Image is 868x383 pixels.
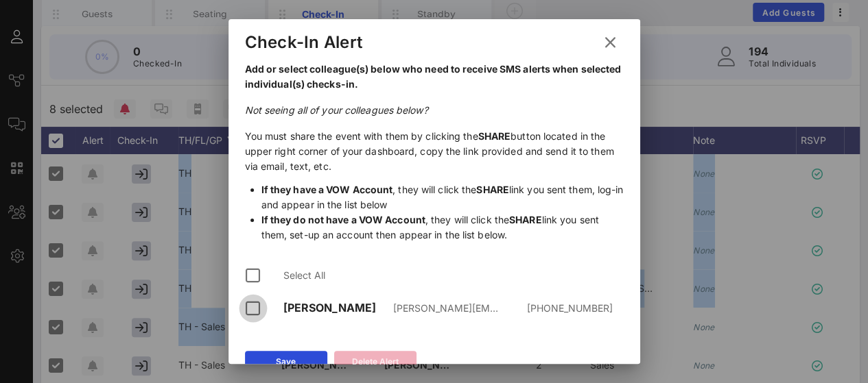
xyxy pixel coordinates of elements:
div: [PERSON_NAME][EMAIL_ADDRESS][PERSON_NAME][DOMAIN_NAME] [393,303,503,314]
div: Delete Alert [352,355,399,369]
li: , they will click the link you sent them, log-in and appear in the list below [261,182,624,212]
span: If they have a VOW Account [261,184,393,195]
span: SHARE [476,184,509,195]
div: Select All [283,270,613,282]
button: Delete Alert [334,351,417,373]
div: Check-In Alert [245,32,363,53]
button: Save [245,351,327,373]
p: You must share the event with them by clicking the button located in the upper right corner of yo... [245,129,624,243]
div: [PERSON_NAME] [283,301,393,314]
div: [PHONE_NUMBER] [503,303,613,314]
span: SHARE [478,130,511,142]
span: SHARE [509,214,542,225]
span: If they do not have a VOW Account [261,214,425,225]
div: Save [276,355,296,369]
p: Not seeing all of your colleagues below? [245,103,624,118]
li: , they will click the link you sent them, set-up an account then appear in the list below. [261,212,624,243]
p: Add or select colleague(s) below who need to receive SMS alerts when selected individual(s) check... [245,62,624,92]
